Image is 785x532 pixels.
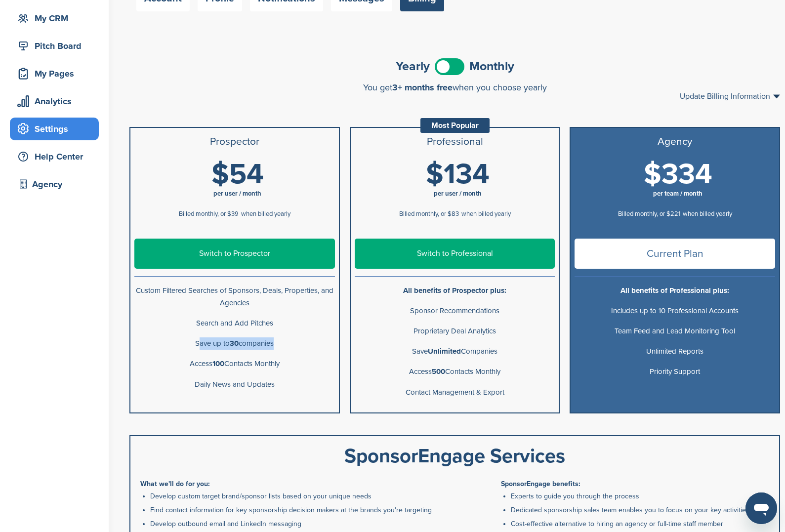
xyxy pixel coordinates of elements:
[10,118,99,140] a: Settings
[745,492,777,524] iframe: Button to launch messaging window
[134,239,335,269] a: Switch to Prospector
[355,325,555,337] p: Proprietary Deal Analytics
[134,337,335,350] p: Save up to companies
[150,519,452,529] li: Develop outbound email and LinkedIn messaging
[620,286,729,295] b: All benefits of Professional plus:
[680,92,780,100] a: Update Billing Information
[134,285,335,309] p: Custom Filtered Searches of Sponsors, Deals, Properties, and Agencies
[511,491,769,501] li: Experts to guide you through the process
[575,366,775,378] p: Priority Support
[150,491,452,501] li: Develop custom target brand/sponsor lists based on your unique needs
[150,505,452,515] li: Find contact information for key sponsorship decision makers at the brands you're targeting
[212,359,224,368] b: 100
[355,366,555,378] p: Access Contacts Monthly
[426,157,490,192] span: $134
[575,325,775,337] p: Team Feed and Lead Monitoring Tool
[420,118,490,133] div: Most Popular
[15,9,99,27] div: My CRM
[213,190,261,198] span: per user / month
[10,62,99,85] a: My Pages
[428,347,461,356] b: Unlimited
[15,37,99,55] div: Pitch Board
[10,7,99,30] a: My CRM
[432,367,445,376] b: 500
[392,82,453,93] span: 3+ months free
[618,210,680,218] span: Billed monthly, or $221
[575,136,775,148] h3: Agency
[469,60,514,73] span: Monthly
[511,505,769,515] li: Dedicated sponsorship sales team enables you to focus on your key activities
[399,210,459,218] span: Billed monthly, or $83
[501,480,580,488] b: SponsorEngage benefits:
[134,317,335,329] p: Search and Add Pitches
[396,60,430,73] span: Yearly
[511,519,769,529] li: Cost-effective alternative to hiring an agency or full-time staff member
[134,358,335,370] p: Access Contacts Monthly
[575,305,775,317] p: Includes up to 10 Professional Accounts
[355,305,555,317] p: Sponsor Recommendations
[653,190,702,198] span: per team / month
[355,345,555,358] p: Save Companies
[10,35,99,57] a: Pitch Board
[15,148,99,165] div: Help Center
[211,157,264,192] span: $54
[355,239,555,269] a: Switch to Professional
[403,286,506,295] b: All benefits of Prospector plus:
[575,239,775,269] span: Current Plan
[683,210,732,218] span: when billed yearly
[644,157,712,192] span: $334
[140,446,769,466] div: SponsorEngage Services
[10,173,99,196] a: Agency
[10,90,99,113] a: Analytics
[15,120,99,138] div: Settings
[15,175,99,193] div: Agency
[355,136,555,148] h3: Professional
[230,339,239,348] b: 30
[134,378,335,391] p: Daily News and Updates
[134,136,335,148] h3: Prospector
[15,65,99,82] div: My Pages
[461,210,511,218] span: when billed yearly
[434,190,482,198] span: per user / month
[575,345,775,358] p: Unlimited Reports
[355,386,555,399] p: Contact Management & Export
[10,145,99,168] a: Help Center
[129,82,780,92] div: You get when you choose yearly
[179,210,239,218] span: Billed monthly, or $39
[15,92,99,110] div: Analytics
[140,480,210,488] b: What we'll do for you:
[241,210,290,218] span: when billed yearly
